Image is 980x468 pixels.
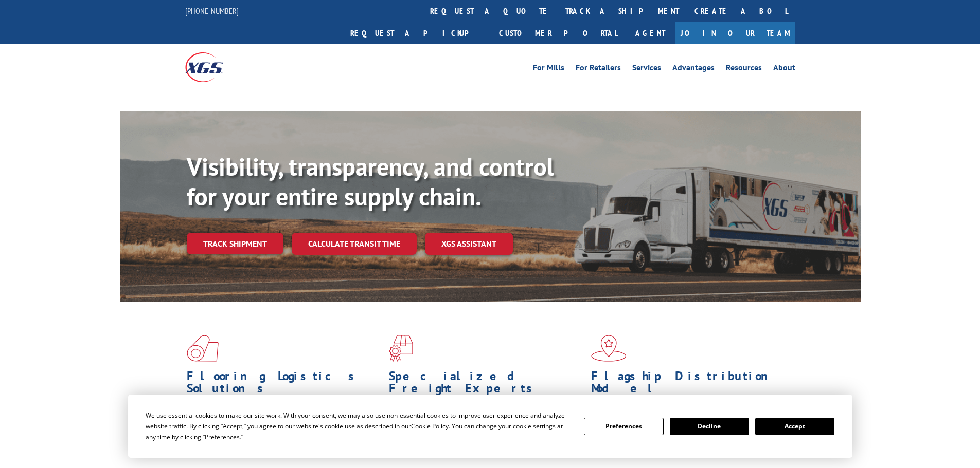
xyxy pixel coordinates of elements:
[491,22,625,44] a: Customer Portal
[755,418,834,435] button: Accept
[670,418,749,435] button: Decline
[591,335,627,362] img: xgs-icon-flagship-distribution-model-red
[591,370,786,400] h1: Flagship Distribution Model
[632,64,661,75] a: Services
[773,64,795,75] a: About
[185,6,239,16] a: [PHONE_NUMBER]
[625,22,675,44] a: Agent
[726,64,762,75] a: Resources
[187,151,554,212] b: Visibility, transparency, and control for your entire supply chain.
[292,233,417,255] a: Calculate transit time
[187,233,283,254] a: Track shipment
[205,433,240,441] span: Preferences
[425,233,513,255] a: XGS ASSISTANT
[672,64,715,75] a: Advantages
[389,370,583,400] h1: Specialized Freight Experts
[576,64,621,75] a: For Retailers
[187,370,381,400] h1: Flooring Logistics Solutions
[675,22,795,44] a: Join Our Team
[343,22,491,44] a: Request a pickup
[584,418,663,435] button: Preferences
[533,64,564,75] a: For Mills
[128,395,852,458] div: Cookie Consent Prompt
[187,335,219,362] img: xgs-icon-total-supply-chain-intelligence-red
[389,335,413,362] img: xgs-icon-focused-on-flooring-red
[146,410,572,442] div: We use essential cookies to make our site work. With your consent, we may also use non-essential ...
[411,422,449,430] span: Cookie Policy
